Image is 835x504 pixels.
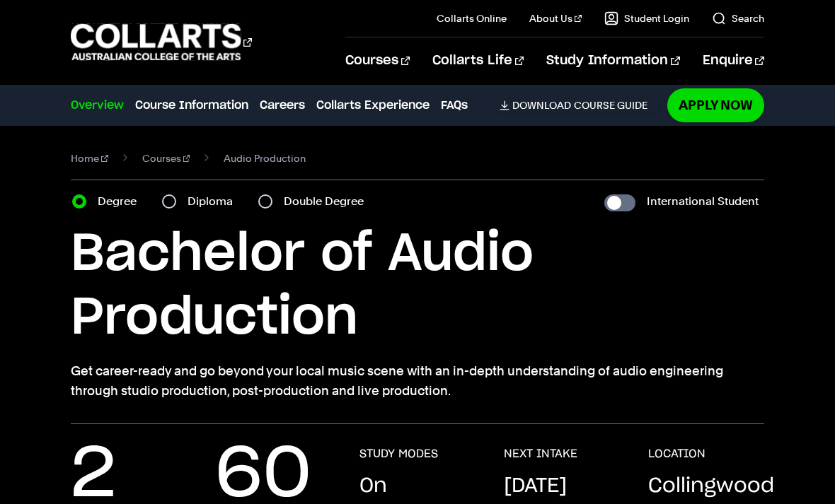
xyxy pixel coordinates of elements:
[504,472,567,500] p: [DATE]
[500,99,659,112] a: DownloadCourse Guide
[647,192,759,211] label: International Student
[142,148,190,168] a: Courses
[71,447,116,503] p: 2
[215,447,311,503] p: 60
[359,447,438,461] h3: STUDY MODES
[71,22,252,62] div: Go to homepage
[529,11,582,25] a: About Us
[648,472,774,500] p: Collingwood
[712,11,764,25] a: Search
[71,361,764,401] p: Get career-ready and go beyond your local music scene with an in-depth understanding of audio eng...
[71,97,124,114] a: Overview
[98,192,145,211] label: Degree
[316,97,430,114] a: Collarts Experience
[71,223,764,350] h1: Bachelor of Audio Production
[260,97,305,114] a: Careers
[71,148,108,168] a: Home
[135,97,248,114] a: Course Information
[546,37,679,84] a: Study Information
[648,447,706,461] h3: LOCATION
[703,37,764,84] a: Enquire
[432,37,524,84] a: Collarts Life
[437,11,507,25] a: Collarts Online
[504,447,577,461] h3: NEXT INTAKE
[188,192,241,211] label: Diploma
[667,88,764,122] a: Apply Now
[604,11,689,25] a: Student Login
[224,148,306,168] span: Audio Production
[345,37,410,84] a: Courses
[512,99,571,112] span: Download
[441,97,468,114] a: FAQs
[284,192,372,211] label: Double Degree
